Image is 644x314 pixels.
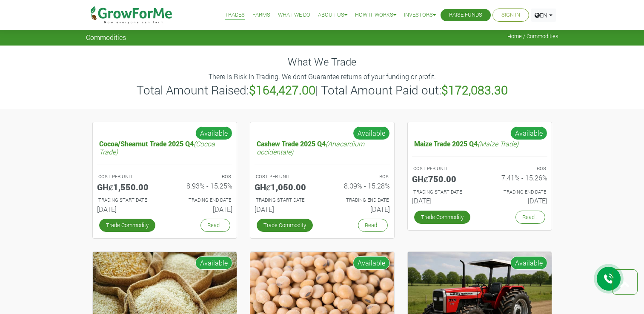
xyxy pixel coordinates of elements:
[172,173,231,180] p: ROS
[412,137,547,150] h5: Maize Trade 2025 Q4
[441,82,508,98] b: $172,083.30
[195,256,232,270] span: Available
[97,205,158,213] h6: [DATE]
[510,126,547,140] span: Available
[225,11,245,20] a: Trades
[255,137,390,158] h5: Cashew Trade 2025 Q4
[257,219,313,232] a: Trade Commodity
[413,188,472,196] p: Estimated Trading Start Date
[478,139,518,148] i: (Maize Trade)
[195,126,232,140] span: Available
[329,205,390,213] h6: [DATE]
[515,211,545,224] a: Read...
[172,197,231,204] p: Estimated Trading End Date
[97,137,232,217] a: Cocoa/Shearnut Trade 2025 Q4(Cocoa Trade) COST PER UNIT GHȼ1,550.00 ROS 8.93% - 15.25% TRADING ST...
[486,174,547,182] h6: 7.41% - 15.26%
[449,11,482,20] a: Raise Funds
[330,173,389,180] p: ROS
[97,182,158,192] h5: GHȼ1,550.00
[171,182,232,190] h6: 8.93% - 15.25%
[507,33,558,40] span: Home / Commodities
[414,211,470,224] a: Trade Commodity
[355,11,396,20] a: How it Works
[252,11,270,20] a: Farms
[510,256,547,270] span: Available
[487,188,546,196] p: Estimated Trading End Date
[404,11,436,20] a: Investors
[255,205,316,213] h6: [DATE]
[412,137,547,208] a: Maize Trade 2025 Q4(Maize Trade) COST PER UNIT GHȼ750.00 ROS 7.41% - 15.26% TRADING START DATE [D...
[200,219,230,232] a: Read...
[97,137,232,158] h5: Cocoa/Shearnut Trade 2025 Q4
[256,173,315,180] p: COST PER UNIT
[501,11,520,20] a: Sign In
[413,165,472,172] p: COST PER UNIT
[86,33,126,41] span: Commodities
[353,126,390,140] span: Available
[98,197,157,204] p: Estimated Trading Start Date
[278,11,310,20] a: What We Do
[412,197,473,205] h6: [DATE]
[98,173,157,180] p: COST PER UNIT
[249,82,315,98] b: $164,427.00
[256,197,315,204] p: Estimated Trading Start Date
[255,182,316,192] h5: GHȼ1,050.00
[330,197,389,204] p: Estimated Trading End Date
[171,205,232,213] h6: [DATE]
[412,174,473,184] h5: GHȼ750.00
[257,139,364,156] i: (Anacardium occidentale)
[255,137,390,217] a: Cashew Trade 2025 Q4(Anacardium occidentale) COST PER UNIT GHȼ1,050.00 ROS 8.09% - 15.28% TRADING...
[531,9,556,22] a: EN
[99,219,155,232] a: Trade Commodity
[486,197,547,205] h6: [DATE]
[353,256,390,270] span: Available
[329,182,390,190] h6: 8.09% - 15.28%
[358,219,388,232] a: Read...
[487,165,546,172] p: ROS
[87,83,557,97] h3: Total Amount Raised: | Total Amount Paid out:
[86,56,558,68] h4: What We Trade
[318,11,347,20] a: About Us
[87,71,557,82] p: There Is Risk In Trading. We dont Guarantee returns of your funding or profit.
[99,139,215,156] i: (Cocoa Trade)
